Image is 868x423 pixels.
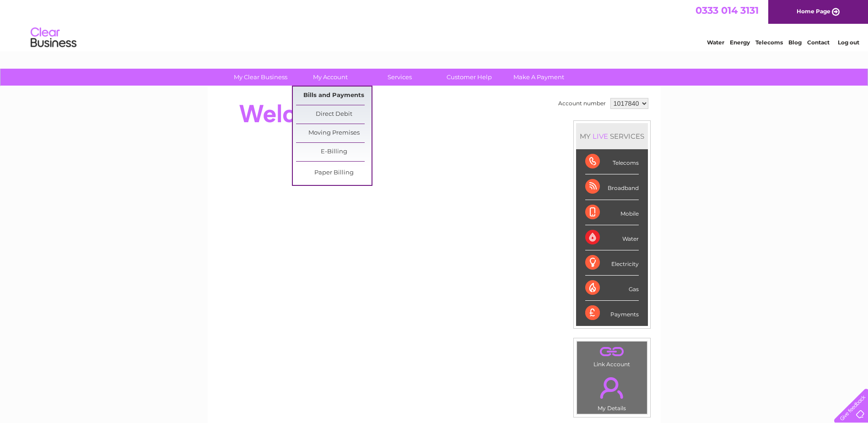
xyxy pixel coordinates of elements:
[788,39,802,46] a: Blog
[585,174,639,200] div: Broadband
[579,372,645,404] a: .
[695,5,759,16] a: 0333 014 3131
[292,69,368,86] a: My Account
[707,39,724,46] a: Water
[585,149,639,174] div: Telecoms
[431,69,507,86] a: Customer Help
[838,39,859,46] a: Log out
[223,69,298,86] a: My Clear Business
[807,39,830,46] a: Contact
[585,250,639,276] div: Electricity
[585,276,639,301] div: Gas
[730,39,750,46] a: Energy
[585,225,639,250] div: Water
[296,105,372,124] a: Direct Debit
[501,69,577,86] a: Make A Payment
[585,301,639,325] div: Payments
[577,369,647,414] td: My Details
[556,96,608,111] td: Account number
[579,344,645,360] a: .
[362,69,437,86] a: Services
[30,24,77,52] img: logo.png
[296,87,372,105] a: Bills and Payments
[577,341,647,370] td: Link Account
[296,164,372,182] a: Paper Billing
[576,123,648,149] div: MY SERVICES
[585,200,639,225] div: Mobile
[755,39,783,46] a: Telecoms
[296,143,372,161] a: E-Billing
[218,5,651,44] div: Clear Business is a trading name of Verastar Limited (registered in [GEOGRAPHIC_DATA] No. 3667643...
[591,132,610,141] div: LIVE
[296,124,372,142] a: Moving Premises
